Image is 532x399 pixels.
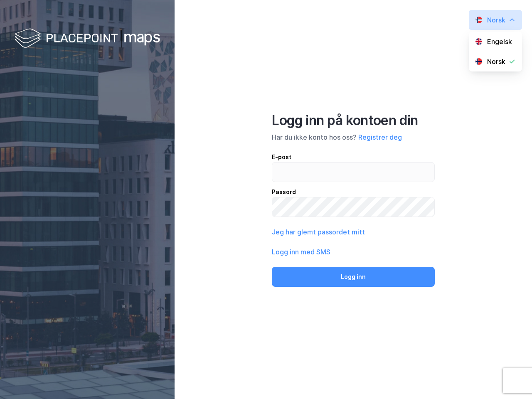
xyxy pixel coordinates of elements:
[15,27,160,51] img: logo-white.f07954bde2210d2a523dddb988cd2aa7.svg
[272,247,330,257] button: Logg inn med SMS
[272,227,365,237] button: Jeg har glemt passordet mitt
[487,15,505,25] div: Norsk
[272,152,435,162] div: E-post
[487,37,512,47] div: Engelsk
[272,187,435,197] div: Passord
[272,267,435,287] button: Logg inn
[358,132,402,142] button: Registrer deg
[272,132,435,142] div: Har du ikke konto hos oss?
[272,112,435,129] div: Logg inn på kontoen din
[490,359,532,399] iframe: Chat Widget
[487,57,505,66] div: Norsk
